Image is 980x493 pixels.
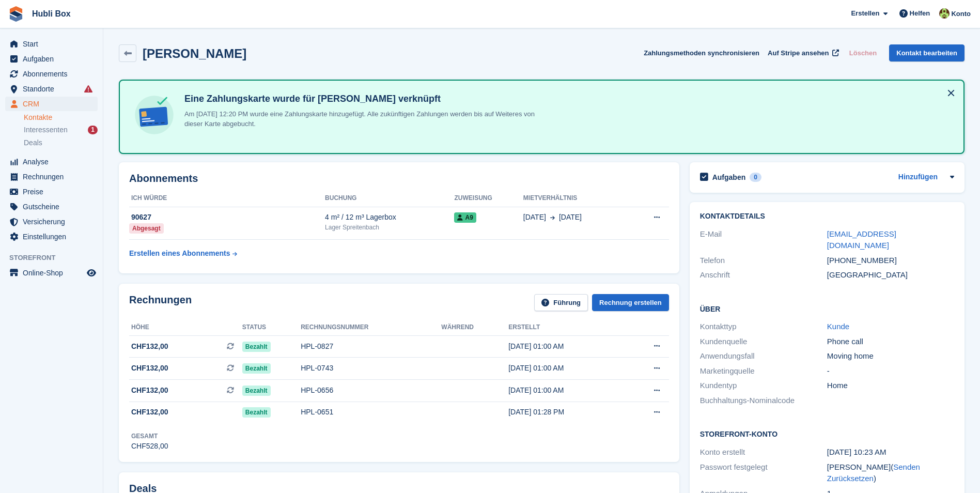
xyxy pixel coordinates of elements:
div: [PHONE_NUMBER] [827,255,954,267]
h2: Rechnungen [129,294,192,311]
th: Zuweisung [454,190,523,207]
a: menu [5,184,98,199]
div: - [827,365,954,377]
span: Interessenten [24,125,68,135]
a: Erstellen eines Abonnements [129,244,237,263]
a: [EMAIL_ADDRESS][DOMAIN_NAME] [827,229,896,250]
a: Kunde [827,322,849,331]
h2: Storefront-Konto [700,428,954,439]
div: 0 [750,173,761,182]
a: menu [5,52,98,66]
div: Lager Spreitenbach [325,223,454,232]
div: [GEOGRAPHIC_DATA] [827,269,954,281]
th: Höhe [129,319,242,336]
span: Online-Shop [23,266,85,280]
div: Anwendungsfall [700,350,827,362]
div: HPL-0743 [301,363,441,374]
button: Löschen [845,44,881,61]
th: ICH WÜRDE [129,190,325,207]
div: HPL-0827 [301,341,441,352]
a: Kontakt bearbeiten [889,44,965,61]
a: Rechnung erstellen [592,294,669,311]
div: Anschrift [700,269,827,281]
a: Führung [534,294,588,311]
a: menu [5,170,98,184]
th: Status [242,319,301,336]
span: Auf Stripe ansehen [768,48,829,58]
div: [DATE] 10:23 AM [827,446,954,458]
div: Home [827,380,954,392]
div: 4 m² / 12 m³ Lagerbox [325,212,454,223]
h2: Abonnements [129,173,669,184]
button: Zahlungsmethoden synchronisieren [644,44,759,61]
a: menu [5,229,98,244]
div: HPL-0656 [301,385,441,396]
span: A9 [454,212,476,223]
div: [DATE] 01:00 AM [508,341,624,352]
div: Erstellen eines Abonnements [129,248,230,259]
div: Gesamt [131,432,168,441]
a: Vorschau-Shop [85,267,98,279]
div: Passwort festgelegt [700,461,827,485]
a: menu [5,97,98,111]
a: Kontakte [24,113,98,122]
span: CHF132,00 [131,385,168,396]
h2: Über [700,303,954,314]
span: Erstellen [851,8,879,19]
span: [DATE] [559,212,582,223]
span: [DATE] [523,212,546,223]
span: Einstellungen [23,229,85,244]
span: Bezahlt [242,363,271,374]
div: Buchhaltungs-Nominalcode [700,395,827,407]
span: Deals [24,138,42,148]
th: Während [441,319,508,336]
div: Telefon [700,255,827,267]
a: Hinzufügen [898,172,938,183]
a: Interessenten 1 [24,125,98,135]
img: card-linked-ebf98d0992dc2aeb22e95c0e3c79077019eb2392cfd83c6a337811c24bc77127.svg [132,93,176,137]
img: Luca Space4you [939,8,950,19]
div: Konto erstellt [700,446,827,458]
div: Kundenquelle [700,336,827,348]
p: Am [DATE] 12:20 PM wurde eine Zahlungskarte hinzugefügt. Alle zukünftigen Zahlungen werden bis au... [180,109,542,129]
span: Preise [23,184,85,199]
span: Bezahlt [242,342,271,352]
div: Kundentyp [700,380,827,392]
span: Gutscheine [23,199,85,214]
span: Konto [951,9,971,19]
span: Rechnungen [23,170,85,184]
span: Abonnements [23,67,85,81]
a: menu [5,155,98,169]
div: Kontakttyp [700,321,827,333]
a: Deals [24,137,98,148]
div: [DATE] 01:00 AM [508,385,624,396]
h2: Kontaktdetails [700,212,954,221]
a: menu [5,82,98,96]
a: Speisekarte [5,266,98,280]
div: E-Mail [700,228,827,252]
span: CHF132,00 [131,341,168,352]
span: Versicherung [23,214,85,229]
div: [DATE] 01:28 PM [508,407,624,418]
span: Standorte [23,82,85,96]
span: Analyse [23,155,85,169]
span: CHF132,00 [131,407,168,418]
div: 90627 [129,212,325,223]
span: Aufgaben [23,52,85,66]
div: HPL-0651 [301,407,441,418]
div: Marketingquelle [700,365,827,377]
span: Bezahlt [242,407,271,418]
span: Start [23,37,85,51]
a: menu [5,37,98,51]
div: [PERSON_NAME] [827,461,954,485]
i: Es sind Fehler bei der Synchronisierung von Smart-Einträgen aufgetreten [84,85,92,93]
h2: [PERSON_NAME] [143,47,246,60]
div: CHF528,00 [131,441,168,452]
a: menu [5,199,98,214]
a: Hubli Box [28,5,75,22]
div: 1 [88,126,98,134]
a: menu [5,67,98,81]
img: stora-icon-8386f47178a22dfd0bd8f6a31ec36ba5ce8667c1dd55bd0f319d3a0aa187defe.svg [8,6,24,22]
a: menu [5,214,98,229]
span: CRM [23,97,85,111]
